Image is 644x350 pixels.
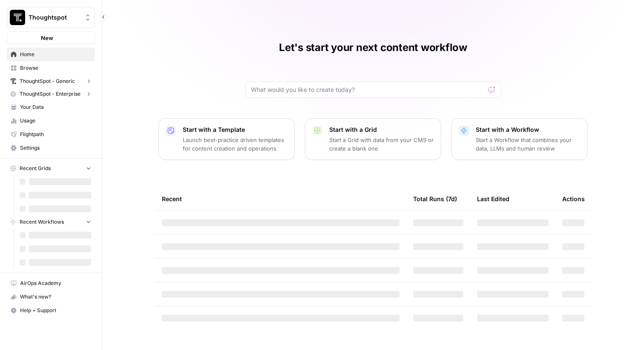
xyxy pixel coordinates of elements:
[7,290,95,304] button: What's new?
[7,141,95,155] a: Settings
[7,75,95,88] button: ThoughtSpot - Generic
[7,162,95,175] button: Recent Grids
[41,34,53,42] span: New
[279,41,467,54] h1: Let's start your next content workflow
[183,136,287,153] p: Launch best-practice driven templates for content creation and operations
[20,307,91,314] span: Help + Support
[476,125,581,134] p: Start with a Workflow
[10,78,16,84] img: em6uifynyh9mio6ldxz8kkfnatao
[162,187,400,211] div: Recent
[305,118,441,160] button: Start with a GridStart a Grid with data from your CMS or create a blank one
[7,128,95,141] a: Flightpath
[562,187,585,211] div: Actions
[7,276,95,290] a: AirOps Academy
[7,304,95,317] button: Help + Support
[20,103,91,111] span: Your Data
[10,10,25,25] img: Thoughtspot Logo
[20,218,64,226] span: Recent Workflows
[413,187,457,211] div: Total Runs (7d)
[20,144,91,152] span: Settings
[20,77,75,85] span: ThoughtSpot - Generic
[7,7,95,28] button: Workspace: Thoughtspot
[183,125,287,134] p: Start with a Template
[329,136,434,153] p: Start a Grid with data from your CMS or create a blank one
[20,64,91,72] span: Browse
[7,61,95,75] a: Browse
[7,48,95,61] a: Home
[7,100,95,114] a: Your Data
[7,88,95,100] button: ThoughtSpot - Enterprise
[20,90,80,98] span: ThoughtSpot - Enterprise
[476,136,581,153] p: Start a Workflow that combines your data, LLMs and human review
[20,51,91,58] span: Home
[158,118,295,160] button: Start with a TemplateLaunch best-practice driven templates for content creation and operations
[20,131,91,138] span: Flightpath
[7,31,95,44] button: New
[451,118,588,160] button: Start with a WorkflowStart a Workflow that combines your data, LLMs and human review
[7,114,95,128] a: Usage
[477,187,509,211] div: Last Edited
[20,279,91,287] span: AirOps Academy
[29,13,80,22] span: Thoughtspot
[7,216,95,228] button: Recent Workflows
[251,85,485,94] input: What would you like to create today?
[7,290,95,303] div: What's new?
[20,117,91,125] span: Usage
[20,165,51,172] span: Recent Grids
[329,125,434,134] p: Start with a Grid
